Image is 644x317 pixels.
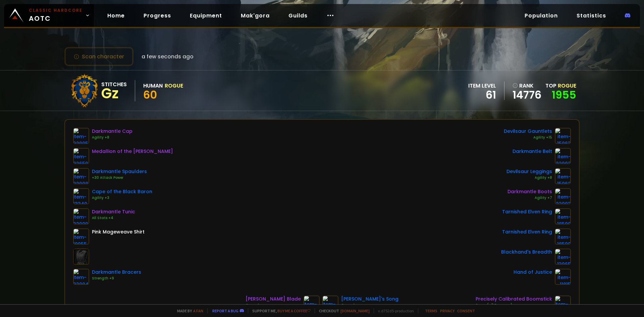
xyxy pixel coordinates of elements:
div: Crusader [341,303,398,308]
img: item-22008 [73,168,89,184]
div: Stitches [101,80,127,89]
div: Cape of the Black Baron [92,188,152,195]
img: item-22002 [555,148,571,164]
img: item-22659 [73,148,89,164]
a: 14776 [513,90,541,100]
div: Strength +9 [92,276,141,281]
div: Darkmantle Cap [92,128,132,135]
img: item-13340 [73,188,89,204]
span: v. d752d5 - production [374,308,414,313]
div: Tarnished Elven Ring [502,208,552,215]
img: item-10055 [73,228,89,245]
a: a fan [193,308,203,313]
div: Precisely Calibrated Boomstick [476,296,552,303]
a: Progress [138,9,176,22]
a: Equipment [184,9,227,22]
img: item-18500 [555,208,571,224]
img: item-18500 [555,228,571,245]
span: a few seconds ago [142,52,194,61]
img: item-15062 [555,168,571,184]
div: Rogue [165,82,183,90]
a: Population [519,9,563,22]
a: Report a bug [212,308,238,313]
img: item-22003 [555,188,571,204]
img: item-2100 [555,296,571,312]
span: Checkout [315,308,370,313]
img: item-15806 [322,296,338,312]
div: rank [513,82,541,90]
div: Devilsaur Gauntlets [504,128,552,135]
a: Statistics [571,9,611,22]
div: Top [545,82,576,90]
div: Tarnished Elven Ring [502,228,552,235]
a: Buy me a coffee [277,308,311,313]
span: AOTC [29,7,83,23]
div: Darkmantle Tunic [92,208,135,215]
span: Rogue [558,82,576,90]
div: item level [468,82,496,90]
div: Blackhand's Breadth [501,249,552,256]
div: Agility +8 [506,175,552,180]
img: item-15063 [555,128,571,144]
a: Privacy [440,308,454,313]
a: Classic HardcoreAOTC [4,4,94,27]
img: item-13965 [555,249,571,265]
button: Scan character [64,47,133,66]
img: item-22004 [73,269,89,285]
div: Gz [101,89,127,99]
div: Darkmantle Belt [513,148,552,155]
a: Guilds [283,9,313,22]
a: Home [102,9,130,22]
span: 60 [143,87,157,102]
div: Agility +3 [92,195,152,201]
div: [PERSON_NAME] Blade [246,296,301,303]
img: item-11815 [555,269,571,285]
div: All Stats +4 [92,215,135,221]
div: [PERSON_NAME]'s Song [341,296,398,303]
a: 1955 [552,87,576,102]
div: Crusader [246,303,301,308]
div: Scope (+7 Damage) [476,303,552,308]
a: [DOMAIN_NAME] [340,308,370,313]
a: Mak'gora [235,9,275,22]
div: Agility +15 [504,135,552,140]
div: Human [143,82,163,90]
div: Darkmantle Spaulders [92,168,147,175]
div: 61 [468,90,496,100]
small: Classic Hardcore [29,7,83,13]
div: Darkmantle Bracers [92,269,141,276]
a: Terms [425,308,437,313]
a: Consent [457,308,475,313]
div: Agility +8 [92,135,132,140]
span: Support me, [248,308,311,313]
div: Darkmantle Boots [507,188,552,195]
img: item-22009 [73,208,89,224]
img: item-22005 [73,128,89,144]
div: Devilsaur Leggings [506,168,552,175]
div: +30 Attack Power [92,175,147,180]
div: Agility +7 [507,195,552,201]
div: Pink Mageweave Shirt [92,228,145,235]
img: item-2244 [304,296,320,312]
div: Hand of Justice [514,269,552,276]
span: Made by [173,308,203,313]
div: Medallion of the [PERSON_NAME] [92,148,173,155]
